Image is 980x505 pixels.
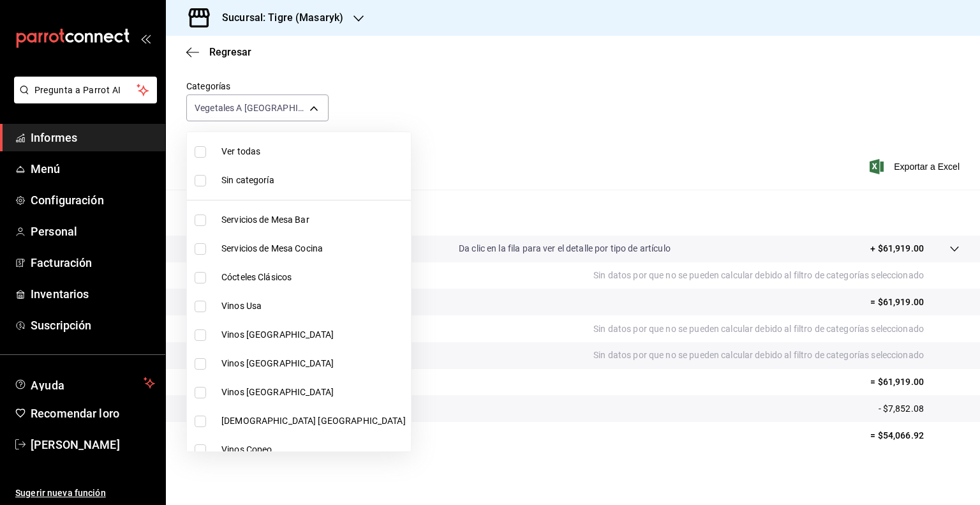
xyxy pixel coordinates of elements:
[221,329,334,340] font: Vinos [GEOGRAPHIC_DATA]
[221,358,334,368] font: Vinos [GEOGRAPHIC_DATA]
[221,416,406,426] font: [DEMOGRAPHIC_DATA] [GEOGRAPHIC_DATA]
[221,387,334,397] font: Vinos [GEOGRAPHIC_DATA]
[221,272,292,282] font: Cócteles Clásicos
[221,444,272,455] font: Vinos Copeo
[221,146,260,156] font: Ver todas
[221,175,274,185] font: Sin categoría
[221,215,309,225] font: Servicios de Mesa Bar
[221,301,262,311] font: Vinos Usa
[221,243,323,253] font: Servicios de Mesa Cocina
